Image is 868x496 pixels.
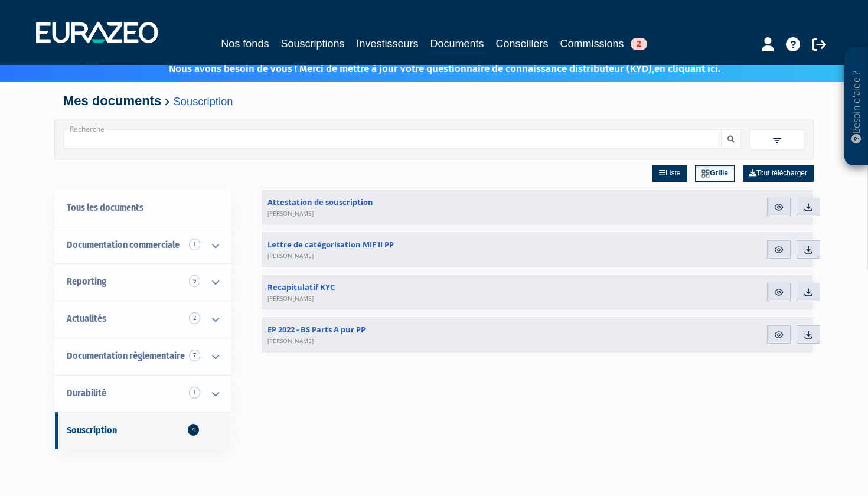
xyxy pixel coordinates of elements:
[55,263,231,301] a: Reporting 9
[55,338,231,375] a: Documentation règlementaire 7
[267,197,373,218] span: Attestation de souscription
[262,275,609,310] a: Recapitulatif KYC[PERSON_NAME]
[267,239,394,260] span: Lettre de catégorisation MIF II PP
[772,135,782,146] img: filter.svg
[55,412,231,449] a: Souscription4
[652,165,687,182] a: Liste
[631,38,647,50] span: 2
[850,54,863,160] p: Besoin d'aide ?
[221,35,269,52] a: Nos fonds
[267,209,314,217] span: [PERSON_NAME]
[262,317,609,353] a: EP 2022 - BS Parts A pur PP[PERSON_NAME]
[67,425,117,436] span: Souscription
[774,329,784,340] img: eye.svg
[189,387,200,399] span: 1
[189,275,200,287] span: 9
[280,35,344,52] a: Souscriptions
[64,129,722,149] input: Recherche
[774,287,784,298] img: eye.svg
[188,424,199,436] span: 4
[67,313,106,324] span: Actualités
[803,287,814,298] img: download.svg
[803,202,814,213] img: download.svg
[262,232,609,267] a: Lettre de catégorisation MIF II PP[PERSON_NAME]
[55,301,231,338] a: Actualités 2
[189,312,200,324] span: 2
[803,244,814,255] img: download.svg
[356,35,418,52] a: Investisseurs
[743,165,814,182] a: Tout télécharger
[267,252,314,260] span: [PERSON_NAME]
[695,165,735,182] a: Grille
[67,387,106,399] span: Durabilité
[262,190,609,225] a: Attestation de souscription[PERSON_NAME]
[701,169,710,178] img: grid.svg
[774,244,784,255] img: eye.svg
[189,350,200,361] span: 7
[189,239,200,250] span: 1
[267,337,314,345] span: [PERSON_NAME]
[430,35,484,54] a: Documents
[174,95,233,107] a: Souscription
[55,227,231,264] a: Documentation commerciale 1
[654,63,720,75] a: en cliquant ici.
[63,94,805,108] h4: Mes documents
[55,375,231,412] a: Durabilité 1
[267,324,366,345] span: EP 2022 - BS Parts A pur PP
[774,202,784,213] img: eye.svg
[135,59,720,76] p: Nous avons besoin de vous ! Merci de mettre à jour votre questionnaire de connaissance distribute...
[36,22,158,43] img: 1732889491-logotype_eurazeo_blanc_rvb.png
[496,35,549,52] a: Conseillers
[67,239,180,250] span: Documentation commerciale
[803,329,814,340] img: download.svg
[267,282,335,303] span: Recapitulatif KYC
[67,276,106,287] span: Reporting
[55,190,231,227] a: Tous les documents
[560,35,647,52] a: Commissions2
[67,350,185,361] span: Documentation règlementaire
[267,294,314,302] span: [PERSON_NAME]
